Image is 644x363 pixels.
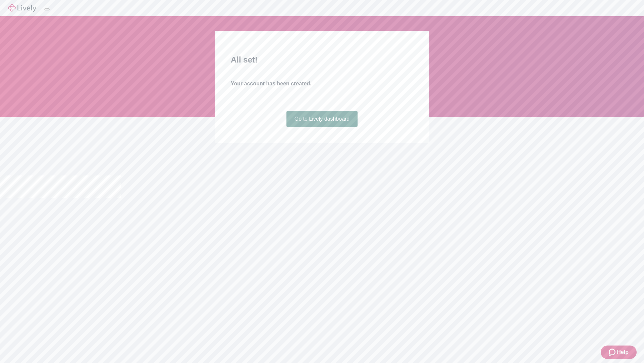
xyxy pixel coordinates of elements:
[601,346,637,359] button: Zendesk support iconHelp
[609,348,617,356] svg: Zendesk support icon
[44,8,50,10] button: Log out
[617,348,629,356] span: Help
[231,80,413,88] h4: Your account has been created.
[231,54,413,66] h2: All set!
[286,111,358,127] a: Go to Lively dashboard
[8,4,36,12] img: Lively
